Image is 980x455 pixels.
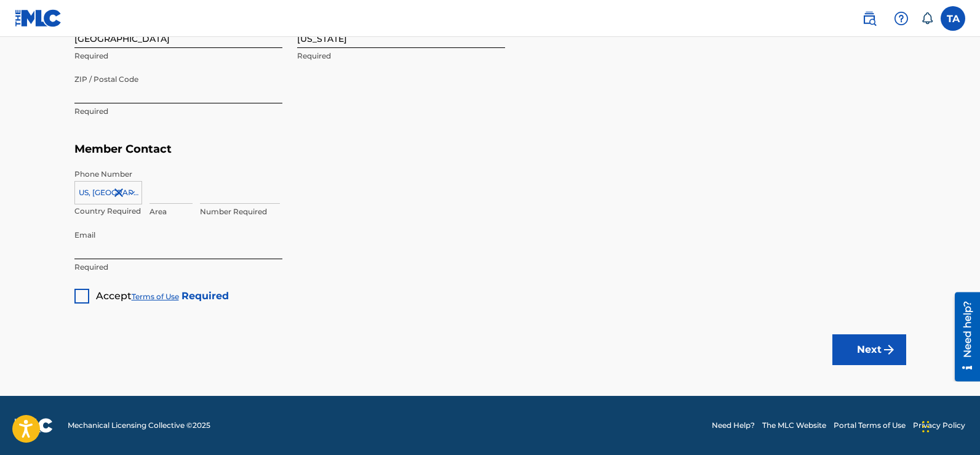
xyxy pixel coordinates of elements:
div: Notifications [921,12,933,25]
a: Privacy Policy [913,420,965,431]
span: Mechanical Licensing Collective © 2025 [68,420,210,431]
p: Required [74,262,282,273]
p: Number Required [200,206,280,217]
div: Need help? [14,9,30,65]
strong: Required [181,290,229,302]
p: Required [297,50,505,62]
p: Country Required [74,206,142,217]
iframe: Resource Center [946,292,980,382]
a: Public Search [857,6,882,31]
div: User Menu [941,6,965,31]
h5: Member Contact [74,136,906,163]
a: Portal Terms of Use [834,420,906,431]
p: Area [149,206,193,217]
div: Drag [922,408,930,445]
iframe: Chat Widget [918,396,980,455]
img: f7272a7cc735f4ea7f67.svg [882,342,896,357]
img: logo [15,418,53,433]
p: Required [74,106,282,117]
img: help [894,11,909,26]
img: MLC Logo [15,9,62,27]
img: search [862,11,877,26]
div: Help [889,6,914,31]
a: The MLC Website [762,420,826,431]
a: Terms of Use [132,292,179,301]
button: Next [832,334,906,365]
p: Required [74,50,282,62]
a: Need Help? [712,420,755,431]
span: Accept [96,290,132,302]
